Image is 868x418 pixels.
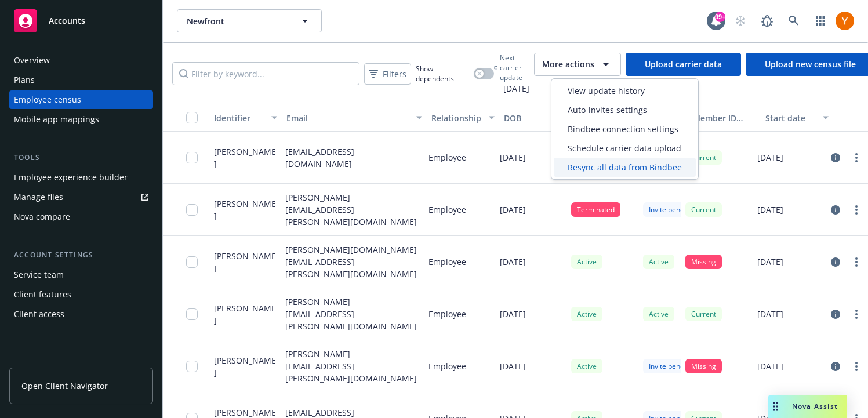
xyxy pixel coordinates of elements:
[428,256,466,268] p: Employee
[757,308,783,320] p: [DATE]
[849,203,863,217] a: more
[172,62,359,85] input: Filter by keyword...
[14,305,64,324] div: Client access
[768,395,847,418] button: Nova Assist
[494,82,529,94] span: [DATE]
[849,151,863,165] a: more
[765,112,816,124] div: Start date
[9,5,153,37] a: Accounts
[500,256,526,268] p: [DATE]
[836,12,854,30] img: photo
[187,15,287,27] span: Newfront
[500,308,526,320] p: [DATE]
[431,112,482,124] div: Relationship
[693,112,756,124] div: Member ID status
[14,110,99,129] div: Mobile app mappings
[792,401,838,411] span: Nova Assist
[568,104,647,116] span: Auto-invites settings
[685,307,722,321] div: Current
[428,308,466,320] p: Employee
[829,203,842,217] a: circleInformation
[209,104,282,132] button: Identifier
[21,380,108,392] span: Open Client Navigator
[849,359,863,373] a: more
[9,90,153,109] a: Employee census
[9,188,153,206] a: Manage files
[177,9,322,32] button: Newfront
[643,307,674,321] div: Active
[571,255,602,269] div: Active
[9,285,153,304] a: Client features
[757,203,783,216] p: [DATE]
[500,203,526,216] p: [DATE]
[214,250,276,274] span: [PERSON_NAME]
[427,104,499,132] button: Relationship
[186,256,198,268] input: Toggle Row Selected
[286,112,409,124] div: Email
[14,208,70,226] div: Nova compare
[829,359,842,373] a: circleInformation
[534,53,621,76] button: More actions
[14,71,35,89] div: Plans
[729,9,752,32] a: Start snowing
[542,59,594,70] span: More actions
[428,203,466,216] p: Employee
[568,123,678,135] span: Bindbee connection settings
[9,110,153,129] a: Mobile app mappings
[186,361,198,372] input: Toggle Row Selected
[568,85,645,97] span: View update history
[643,255,674,269] div: Active
[849,255,863,269] a: more
[829,255,842,269] a: circleInformation
[9,208,153,226] a: Nova compare
[14,168,128,187] div: Employee experience builder
[768,395,783,418] div: Drag to move
[214,112,264,124] div: Identifier
[14,90,81,109] div: Employee census
[715,12,725,22] div: 99+
[551,78,699,180] div: More actions
[688,104,761,132] button: Member ID status
[757,151,783,163] p: [DATE]
[186,204,198,216] input: Toggle Row Selected
[9,249,153,261] div: Account settings
[214,354,276,379] span: [PERSON_NAME]
[829,151,842,165] a: circleInformation
[285,296,419,332] p: [PERSON_NAME][EMAIL_ADDRESS][PERSON_NAME][DOMAIN_NAME]
[416,64,469,83] span: Show dependents
[782,9,805,32] a: Search
[285,146,419,170] p: [EMAIL_ADDRESS][DOMAIN_NAME]
[568,161,682,173] span: Resync all data from Bindbee
[504,112,554,124] div: DOB
[366,66,409,82] span: Filters
[9,305,153,324] a: Client access
[685,150,722,165] div: Current
[9,71,153,89] a: Plans
[571,359,602,373] div: Active
[428,151,466,163] p: Employee
[499,104,572,132] button: DOB
[757,256,783,268] p: [DATE]
[14,188,63,206] div: Manage files
[849,307,863,321] a: more
[571,307,602,321] div: Active
[14,51,50,70] div: Overview
[186,308,198,320] input: Toggle Row Selected
[49,16,85,26] span: Accounts
[214,146,276,170] span: [PERSON_NAME]
[685,202,722,217] div: Current
[685,359,722,373] div: Missing
[214,198,276,222] span: [PERSON_NAME]
[9,266,153,284] a: Service team
[571,202,620,217] div: Terminated
[568,142,681,154] span: Schedule carrier data upload
[186,112,198,123] input: Select all
[761,104,833,132] button: Start date
[383,68,406,80] span: Filters
[285,348,419,384] p: [PERSON_NAME][EMAIL_ADDRESS][PERSON_NAME][DOMAIN_NAME]
[643,202,700,217] div: Invite pending
[282,104,427,132] button: Email
[186,152,198,163] input: Toggle Row Selected
[626,53,741,76] a: Upload carrier data
[285,191,419,228] p: [PERSON_NAME][EMAIL_ADDRESS][PERSON_NAME][DOMAIN_NAME]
